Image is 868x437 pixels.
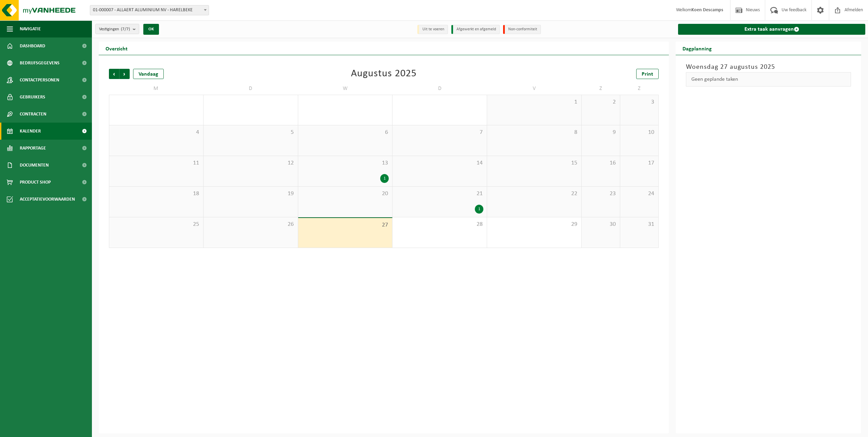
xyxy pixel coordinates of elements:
[624,159,655,167] span: 17
[396,129,483,136] span: 7
[20,89,45,106] span: Gebruikers
[585,129,616,136] span: 9
[624,98,655,106] span: 3
[20,157,49,174] span: Documenten
[691,7,723,13] strong: Koen Descamps
[417,25,448,34] li: Uit te voeren
[585,159,616,167] span: 16
[207,129,294,136] span: 5
[624,221,655,228] span: 31
[95,24,139,34] button: Vestigingen(7/7)
[451,25,500,34] li: Afgewerkt en afgemeld
[20,72,59,89] span: Contactpersonen
[396,159,483,167] span: 14
[121,27,130,31] count: (7/7)
[678,24,865,35] a: Extra taak aanvragen
[491,98,578,106] span: 1
[20,106,46,123] span: Contracten
[20,123,41,140] span: Kalender
[487,82,582,95] td: V
[636,69,659,79] a: Print
[585,190,616,198] span: 23
[109,69,119,79] span: Vorige
[396,221,483,228] span: 28
[624,129,655,136] span: 10
[99,24,130,34] span: Vestigingen
[620,82,659,95] td: Z
[396,190,483,198] span: 21
[207,221,294,228] span: 26
[113,221,200,228] span: 25
[119,69,130,79] span: Volgende
[20,37,45,54] span: Dashboard
[491,159,578,167] span: 15
[642,72,653,77] span: Print
[298,82,393,95] td: W
[113,129,200,136] span: 4
[113,190,200,198] span: 18
[133,69,164,79] div: Vandaag
[302,129,389,136] span: 6
[207,159,294,167] span: 12
[20,191,75,208] span: Acceptatievoorwaarden
[99,42,134,55] h2: Overzicht
[20,140,46,157] span: Rapportage
[686,72,851,87] div: Geen geplande taken
[686,62,851,72] h3: Woensdag 27 augustus 2025
[20,174,51,191] span: Product Shop
[475,205,483,214] div: 1
[351,69,417,79] div: Augustus 2025
[302,190,389,198] span: 20
[207,190,294,198] span: 19
[503,25,541,34] li: Non-conformiteit
[585,221,616,228] span: 30
[90,5,209,15] span: 01-000007 - ALLAERT ALUMINIUM NV - HARELBEKE
[491,190,578,198] span: 22
[676,42,719,55] h2: Dagplanning
[302,221,389,229] span: 27
[585,98,616,106] span: 2
[582,82,620,95] td: Z
[90,5,209,15] span: 01-000007 - ALLAERT ALUMINIUM NV - HARELBEKE
[624,190,655,198] span: 24
[113,159,200,167] span: 11
[380,174,389,183] div: 1
[109,82,204,95] td: M
[20,54,60,72] span: Bedrijfsgegevens
[143,24,159,35] button: OK
[302,159,389,167] span: 13
[491,221,578,228] span: 29
[491,129,578,136] span: 8
[204,82,298,95] td: D
[392,82,487,95] td: D
[20,20,41,37] span: Navigatie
